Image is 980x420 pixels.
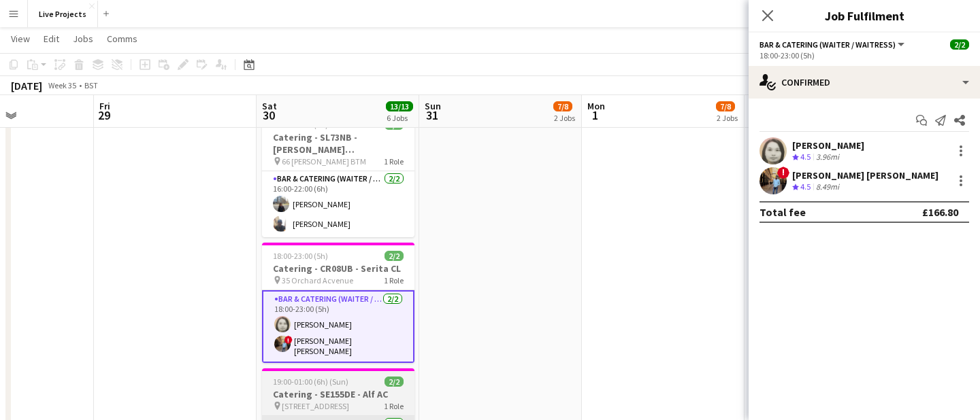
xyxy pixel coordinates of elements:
span: Sat [262,100,277,112]
h3: Job Fulfilment [749,7,980,24]
span: 1 Role [384,156,404,167]
app-card-role: Bar & Catering (Waiter / waitress)2/218:00-23:00 (5h)[PERSON_NAME]![PERSON_NAME] [PERSON_NAME] [262,290,414,363]
span: Edit [44,33,59,45]
span: ! [284,336,293,344]
app-job-card: 18:00-23:00 (5h)2/2Catering - CR08UB - Serita CL 35 Orchard Acvenue1 RoleBar & Catering (Waiter /... [262,243,414,363]
button: Live Projects [28,1,98,27]
div: 2 Jobs [717,113,738,123]
div: BST [84,80,98,90]
span: 2 [748,107,766,123]
app-card-role: Bar & Catering (Waiter / waitress)2/216:00-22:00 (6h)[PERSON_NAME][PERSON_NAME] [262,171,414,237]
span: 4.5 [800,181,811,192]
span: 13/13 [386,101,413,111]
span: Fri [99,100,110,112]
app-job-card: 16:00-22:00 (6h)2/2Catering - SL73NB - [PERSON_NAME] [PERSON_NAME] 66 [PERSON_NAME] BTM1 RoleBar ... [262,111,414,237]
span: Week 35 [45,80,79,90]
span: 2/2 [950,39,969,50]
div: Total fee [759,205,806,219]
span: 31 [423,107,441,123]
span: 2/2 [385,377,404,387]
span: Comms [107,33,137,45]
span: 18:00-23:00 (5h) [273,251,328,261]
a: View [5,30,35,48]
span: 19:00-01:00 (6h) (Sun) [273,377,348,387]
div: 8.49mi [813,181,842,193]
div: 3.96mi [813,152,842,163]
div: 6 Jobs [387,113,412,123]
button: Bar & Catering (Waiter / waitress) [759,39,906,50]
span: Bar & Catering (Waiter / waitress) [759,39,896,50]
span: 1 Role [384,401,404,411]
h3: Catering - SE155DE - Alf AC [262,388,414,400]
span: 1 [585,107,605,123]
span: Sun [425,100,441,112]
span: 7/8 [553,101,572,111]
span: 66 [PERSON_NAME] BTM [282,156,366,167]
span: 4.5 [800,152,811,162]
div: 2 Jobs [554,113,575,123]
span: 35 Orchard Acvenue [282,275,353,285]
span: 30 [260,107,277,123]
a: Edit [38,30,65,48]
span: 2/2 [385,251,404,261]
div: £166.80 [922,205,958,219]
div: [PERSON_NAME] [PERSON_NAME] [792,169,938,181]
span: ! [777,167,789,179]
h3: Catering - SL73NB - [PERSON_NAME] [PERSON_NAME] [262,131,414,156]
span: Mon [587,100,605,112]
span: 1 Role [384,275,404,285]
div: [DATE] [11,79,42,92]
span: 29 [97,107,110,123]
div: 18:00-23:00 (5h) [759,50,969,60]
a: Jobs [67,30,99,48]
h3: Catering - CR08UB - Serita CL [262,262,414,275]
div: Confirmed [749,66,980,99]
div: [PERSON_NAME] [792,139,864,152]
span: [STREET_ADDRESS] [282,401,349,411]
span: View [11,33,30,45]
a: Comms [101,30,143,48]
span: 7/8 [716,101,735,111]
span: Jobs [73,33,93,45]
